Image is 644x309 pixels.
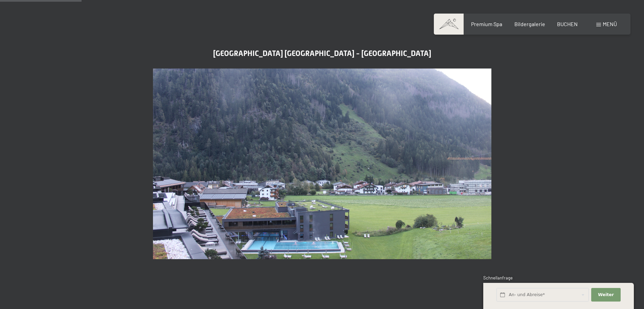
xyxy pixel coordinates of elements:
img: Luxury SPA Resort Schwarzenstein Luttach - Ahrntal [153,69,491,259]
span: Menü [603,21,617,27]
a: Bildergalerie [514,21,545,27]
span: [GEOGRAPHIC_DATA] [GEOGRAPHIC_DATA] - [GEOGRAPHIC_DATA] [213,49,431,58]
a: Premium Spa [471,21,502,27]
button: Weiter [591,288,620,302]
a: BUCHEN [557,21,578,27]
span: Weiter [598,292,614,298]
span: Schnellanfrage [483,275,513,281]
